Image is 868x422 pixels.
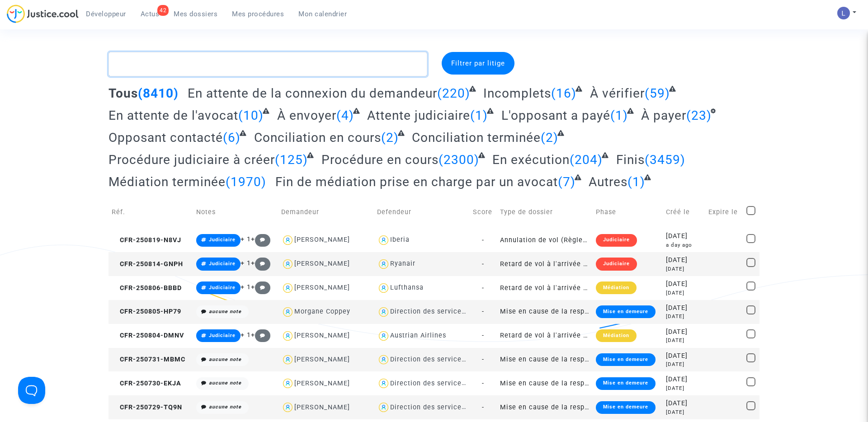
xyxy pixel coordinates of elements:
span: Fin de médiation prise en charge par un avocat [275,174,558,189]
td: Type de dossier [497,196,593,228]
span: (2) [381,130,399,145]
td: Réf. [108,196,193,228]
span: Judiciaire [209,237,236,243]
div: Direction des services judiciaires du Ministère de la Justice - Bureau FIP4 [390,380,641,387]
span: CFR-250805-HP79 [112,308,181,315]
td: Retard de vol à l'arrivée (Règlement CE n°261/2004) [497,252,593,276]
div: Mise en demeure [596,377,656,390]
div: [DATE] [666,289,702,297]
div: [DATE] [666,279,702,289]
td: Créé le [663,196,705,228]
span: - [482,332,484,339]
span: - [482,308,484,315]
img: icon-user.svg [281,401,294,414]
img: icon-user.svg [377,329,390,342]
span: - [482,284,484,292]
span: (4) [336,108,354,123]
div: Médiation [596,329,637,342]
td: Notes [193,196,278,228]
a: Mes procédures [225,7,291,21]
div: [PERSON_NAME] [294,380,350,387]
div: [DATE] [666,351,702,361]
span: - [482,403,484,411]
img: icon-user.svg [281,329,294,342]
img: icon-user.svg [281,258,294,271]
div: Ryanair [390,260,415,267]
div: [DATE] [666,361,702,368]
span: Finis [616,152,645,167]
span: (2) [541,130,558,145]
span: Procédure judiciaire à créer [108,152,275,167]
span: En attente de l'avocat [108,108,238,123]
span: À payer [641,108,686,123]
img: icon-user.svg [377,281,390,295]
div: Direction des services judiciaires du Ministère de la Justice - Bureau FIP4 [390,308,641,315]
a: 42Actus [133,7,167,21]
span: Autres [589,174,627,189]
div: [DATE] [666,337,702,344]
div: Direction des services judiciaires du Ministère de la Justice - Bureau FIP4 [390,356,641,363]
div: Morgane Coppey [294,308,350,315]
div: [PERSON_NAME] [294,356,350,363]
span: À envoyer [277,108,336,123]
img: jc-logo.svg [7,5,79,23]
div: [DATE] [666,384,702,392]
span: - [482,260,484,268]
div: Médiation [596,281,637,294]
iframe: Help Scout Beacon - Open [18,377,45,404]
img: icon-user.svg [377,377,390,390]
span: Conciliation terminée [412,130,541,145]
span: Tous [108,86,138,101]
td: Demandeur [278,196,374,228]
a: Développeur [79,7,133,21]
img: icon-user.svg [377,305,390,319]
span: CFR-250806-BBBD [112,284,182,292]
div: 42 [157,5,169,16]
span: (1) [627,174,645,189]
span: (220) [437,86,470,101]
div: [PERSON_NAME] [294,403,350,411]
img: icon-user.svg [281,305,294,319]
span: - [482,380,484,387]
td: Defendeur [374,196,470,228]
a: Mes dossiers [166,7,225,21]
span: (6) [223,130,241,145]
span: (2300) [439,152,479,167]
span: Mes dossiers [174,10,217,18]
span: Opposant contacté [108,130,223,145]
div: [DATE] [666,313,702,320]
span: (8410) [138,86,179,101]
div: Austrian Airlines [390,332,446,339]
span: (7) [558,174,576,189]
i: aucune note [209,404,241,410]
span: CFR-250731-MBMC [112,356,185,363]
td: Expire le [705,196,743,228]
div: [DATE] [666,399,702,408]
div: [DATE] [666,303,702,313]
img: icon-user.svg [377,258,390,271]
span: L'opposant a payé [501,108,610,123]
td: Mise en cause de la responsabilité de l'Etat pour lenteur excessive de la Justice (sans requête) [497,371,593,395]
span: Développeur [86,10,126,18]
span: En exécution [492,152,570,167]
i: aucune note [209,356,241,362]
div: [PERSON_NAME] [294,236,350,244]
img: icon-user.svg [377,353,390,366]
div: Lufthansa [390,284,424,291]
div: [PERSON_NAME] [294,260,350,267]
span: En attente de la connexion du demandeur [188,86,437,101]
div: [DATE] [666,327,702,337]
span: - [482,236,484,244]
span: (204) [570,152,603,167]
img: icon-user.svg [281,353,294,366]
span: Incomplets [483,86,551,101]
td: Mise en cause de la responsabilité de l'Etat pour lenteur excessive de la Justice (sans requête) [497,348,593,372]
td: Mise en cause de la responsabilité de l'Etat pour lenteur excessive de la Justice (sans requête) [497,300,593,324]
div: [PERSON_NAME] [294,332,350,339]
td: Mise en cause de la responsabilité de l'Etat pour lenteur excessive de la Justice (sans requête) [497,395,593,419]
div: [DATE] [666,265,702,273]
div: Mise en demeure [596,305,656,318]
span: Filtrer par litige [451,59,505,67]
span: CFR-250730-EKJA [112,380,181,387]
i: aucune note [209,380,241,386]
